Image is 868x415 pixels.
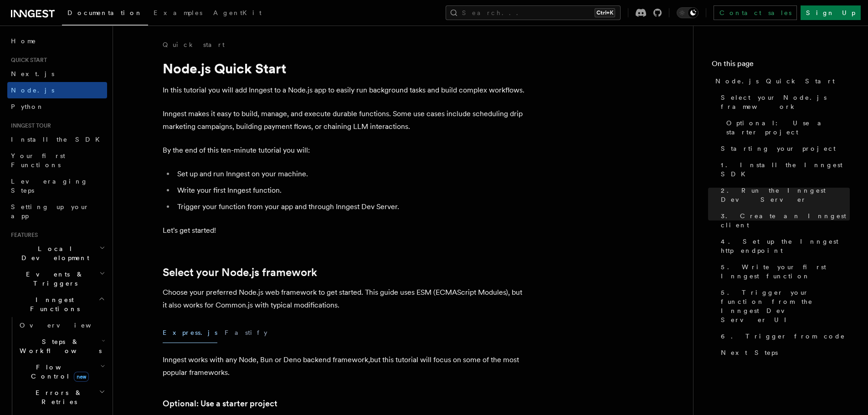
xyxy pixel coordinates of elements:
a: Optional: Use a starter project [163,397,277,410]
span: Local Development [7,244,99,262]
a: Select your Node.js framework [717,89,850,115]
a: Setting up your app [7,199,107,224]
a: Documentation [62,3,148,26]
span: Inngest tour [7,122,51,129]
a: Next Steps [717,344,850,361]
span: Node.js Quick Start [715,77,835,86]
a: Node.js Quick Start [712,73,850,89]
a: Install the SDK [7,131,107,148]
a: Overview [16,317,107,333]
button: Steps & Workflows [16,333,107,359]
li: Write your first Inngest function. [175,184,527,197]
span: Examples [154,9,202,16]
a: Sign Up [801,5,861,20]
span: AgentKit [213,9,262,16]
p: By the end of this ten-minute tutorial you will: [163,144,527,157]
a: 5. Write your first Inngest function [717,259,850,284]
span: Flow Control [16,363,100,381]
span: Starting your project [721,144,836,153]
span: Install the SDK [11,136,105,143]
span: Next Steps [721,348,778,357]
span: Node.js [11,87,54,94]
a: Examples [148,3,208,25]
a: AgentKit [208,3,267,25]
span: 2. Run the Inngest Dev Server [721,186,850,204]
span: 4. Set up the Inngest http endpoint [721,237,850,255]
a: Leveraging Steps [7,173,107,199]
button: Search...Ctrl+K [446,5,621,20]
button: Toggle dark mode [677,7,699,18]
a: Optional: Use a starter project [723,115,850,140]
a: Select your Node.js framework [163,266,317,279]
span: 6. Trigger from code [721,332,845,341]
span: Optional: Use a starter project [726,118,850,137]
span: Setting up your app [11,203,89,220]
a: Next.js [7,66,107,82]
kbd: Ctrl+K [595,8,615,17]
a: 2. Run the Inngest Dev Server [717,182,850,208]
a: Python [7,98,107,115]
p: In this tutorial you will add Inngest to a Node.js app to easily run background tasks and build c... [163,84,527,97]
span: Quick start [7,56,47,64]
button: Inngest Functions [7,292,107,317]
a: Your first Functions [7,148,107,173]
p: Choose your preferred Node.js web framework to get started. This guide uses ESM (ECMAScript Modul... [163,286,527,312]
li: Trigger your function from your app and through Inngest Dev Server. [175,200,527,213]
span: 5. Trigger your function from the Inngest Dev Server UI [721,288,850,324]
button: Local Development [7,241,107,266]
button: Flow Controlnew [16,359,107,384]
a: Home [7,33,107,49]
a: Contact sales [714,5,797,20]
span: new [74,372,89,382]
button: Express.js [163,323,217,343]
span: Python [11,103,44,110]
span: Next.js [11,70,54,77]
button: Errors & Retries [16,384,107,410]
span: Select your Node.js framework [721,93,850,111]
p: Inngest works with any Node, Bun or Deno backend framework,but this tutorial will focus on some o... [163,354,527,379]
span: Leveraging Steps [11,178,88,194]
h1: Node.js Quick Start [163,60,527,77]
span: Errors & Retries [16,388,99,406]
li: Set up and run Inngest on your machine. [175,168,527,180]
span: Inngest Functions [7,295,98,313]
h4: On this page [712,58,850,73]
span: Home [11,36,36,46]
span: 1. Install the Inngest SDK [721,160,850,179]
span: Documentation [67,9,143,16]
a: Starting your project [717,140,850,157]
button: Fastify [225,323,267,343]
span: 5. Write your first Inngest function [721,262,850,281]
a: 4. Set up the Inngest http endpoint [717,233,850,259]
span: Features [7,231,38,239]
a: Node.js [7,82,107,98]
a: 1. Install the Inngest SDK [717,157,850,182]
span: Overview [20,322,113,329]
a: Quick start [163,40,225,49]
span: 3. Create an Inngest client [721,211,850,230]
p: Let's get started! [163,224,527,237]
a: 3. Create an Inngest client [717,208,850,233]
span: Events & Triggers [7,270,99,288]
span: Steps & Workflows [16,337,102,355]
span: Your first Functions [11,152,65,169]
button: Events & Triggers [7,266,107,292]
a: 6. Trigger from code [717,328,850,344]
a: 5. Trigger your function from the Inngest Dev Server UI [717,284,850,328]
p: Inngest makes it easy to build, manage, and execute durable functions. Some use cases include sch... [163,108,527,133]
